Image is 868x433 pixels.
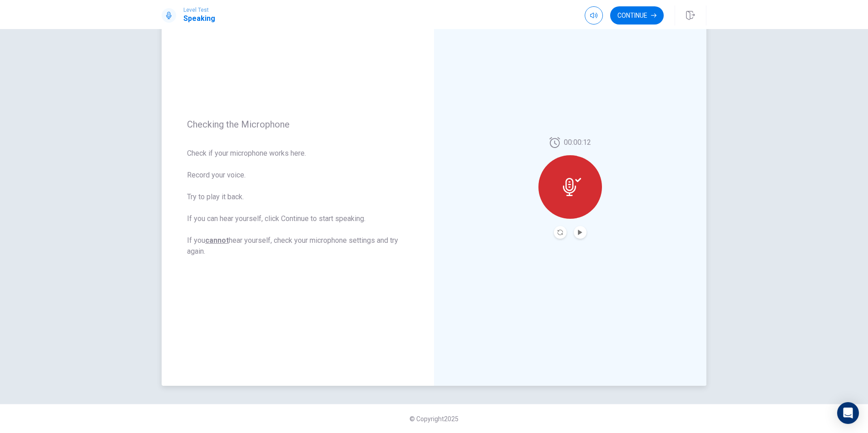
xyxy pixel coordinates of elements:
[610,6,664,25] button: Continue
[554,226,567,239] button: Record Again
[837,402,859,424] div: Open Intercom Messenger
[187,148,409,257] span: Check if your microphone works here. Record your voice. Try to play it back. If you can hear your...
[183,7,215,13] span: Level Test
[574,226,587,239] button: Play Audio
[183,13,215,24] h1: Speaking
[205,236,229,245] u: cannot
[187,119,409,130] span: Checking the Microphone
[564,137,591,148] span: 00:00:12
[409,415,459,423] span: © Copyright 2025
